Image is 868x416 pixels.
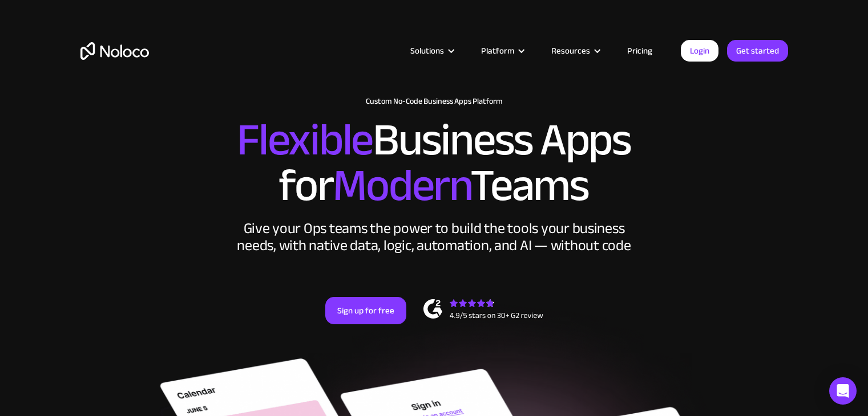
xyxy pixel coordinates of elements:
div: Solutions [396,43,467,58]
div: Resources [537,43,613,58]
div: Platform [467,43,537,58]
div: Solutions [410,43,444,58]
a: Pricing [613,43,667,58]
div: Resources [551,43,590,58]
span: Modern [333,143,470,228]
a: home [80,42,149,60]
a: Sign up for free [325,297,406,324]
a: Login [681,40,718,62]
div: Open Intercom Messenger [829,377,857,405]
span: Flexible [237,97,373,182]
a: Get started [727,40,788,62]
div: Give your Ops teams the power to build the tools your business needs, with native data, logic, au... [235,220,634,254]
div: Platform [481,43,514,58]
h2: Business Apps for Teams [80,117,788,209]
